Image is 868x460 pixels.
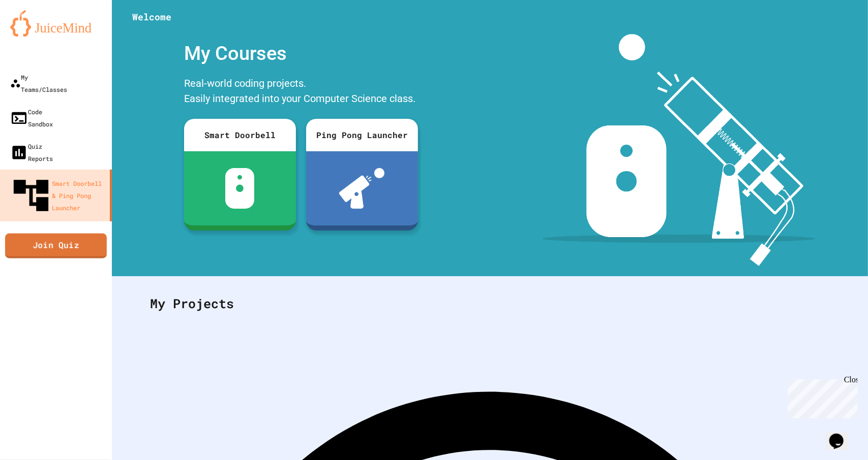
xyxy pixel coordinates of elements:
[5,233,107,258] a: Join Quiz
[306,119,418,151] div: Ping Pong Launcher
[4,4,70,64] div: Chat with us now!Close
[179,73,423,111] div: Real-world coding projects. Easily integrated into your Computer Science class.
[184,119,296,151] div: Smart Doorbell
[10,71,67,95] div: My Teams/Classes
[825,419,858,450] iframe: chat widget
[10,10,102,37] img: logo-orange.svg
[10,106,53,130] div: Code Sandbox
[10,175,106,216] div: Smart Doorbell & Ping Pong Launcher
[784,375,858,418] iframe: chat widget
[543,34,815,266] img: banner-image-my-projects.png
[140,284,840,323] div: My Projects
[179,34,423,73] div: My Courses
[225,168,254,209] img: sdb-white.svg
[10,140,53,165] div: Quiz Reports
[339,168,384,209] img: ppl-with-ball.png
